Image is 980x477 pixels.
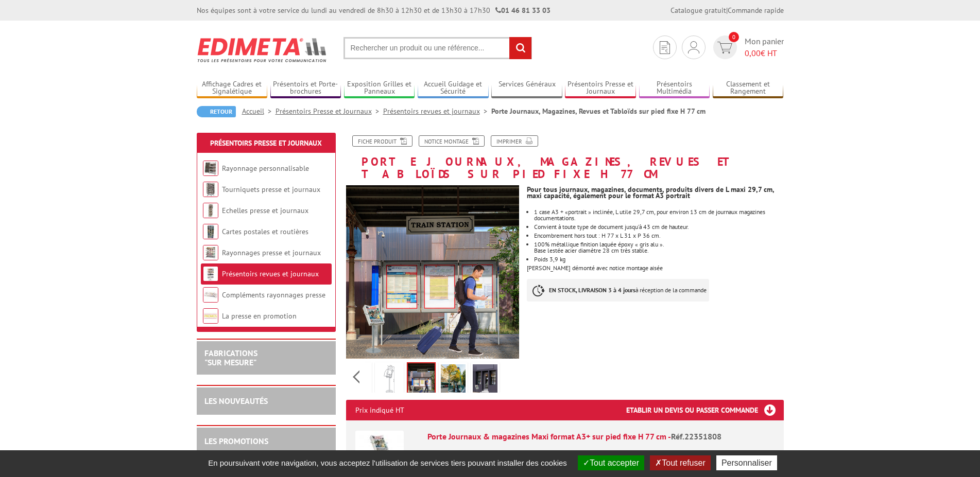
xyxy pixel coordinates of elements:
a: Echelles presse et journaux [222,206,308,215]
h1: Porte Journaux, Magazines, Revues et Tabloïds sur pied fixe H 77 cm [338,135,792,180]
p: à réception de la commande [527,279,709,302]
a: Présentoirs revues et journaux [383,107,491,116]
p: Prix indiqué HT [355,400,404,420]
a: Retour [197,106,236,117]
a: Présentoirs Presse et Journaux [565,80,636,97]
a: Notice Montage [419,135,485,147]
a: Commande rapide [728,6,784,15]
a: Catalogue gratuit [670,6,726,15]
a: Accueil Guidage et Sécurité [418,80,489,97]
img: devis rapide [717,42,732,54]
img: Cartes postales et routières [203,224,218,239]
div: Porte Journaux & magazines Maxi format A3+ sur pied fixe H 77 cm - [427,431,775,443]
li: 100% métallique finition laquée époxy « gris alu ». Base lestée acier diamètre 28 cm très stable. [534,241,783,254]
strong: EN STOCK, LIVRAISON 3 à 4 jours [549,286,635,294]
strong: Pour tous journaux, magazines, documents, produits divers de L maxi 29,7 cm, maxi capacité, égale... [527,185,774,200]
input: rechercher [509,37,531,59]
a: Fiche produit [352,135,412,147]
img: Tourniquets presse et journaux [203,182,218,197]
a: FABRICATIONS"Sur Mesure" [204,348,257,367]
img: Echelles presse et journaux [203,203,218,218]
img: Compléments rayonnages presse [203,287,218,303]
a: Présentoirs et Porte-brochures [270,80,341,97]
a: Présentoirs revues et journaux [222,269,319,278]
img: La presse en promotion [203,308,218,324]
a: Présentoirs Multimédia [639,80,710,97]
span: Previous [351,368,361,385]
a: Rayonnage personnalisable [222,164,309,173]
p: 1 case A3+ portrait inclinée, pour environ 13 cm de journaux, magazines et documentations Largeur... [427,445,775,474]
button: Tout accepter [578,455,644,470]
a: Rayonnages presse et journaux [222,248,321,257]
a: Compléments rayonnages presse [222,290,325,299]
strong: 01 46 81 33 03 [495,6,551,15]
img: porte_journaux_magazines_maxi_format_a3_sur_pied_fixe_22351808_3.jpg [408,363,435,395]
li: Encombrement hors tout : H 77 x L 31 x P 36 cm. [534,233,783,239]
button: Personnaliser (fenêtre modale) [716,455,777,470]
img: porte_journaux_magazines_maxi_format_a3_sur_pied_fixe_22351808_4.jpg [441,364,466,396]
a: La presse en promotion [222,311,297,321]
img: Présentoirs revues et journaux [203,266,218,281]
span: Mon panier [745,36,784,59]
a: Services Généraux [491,80,562,97]
li: 1 case A3 + «portrait » inclinée, L utile 29,7 cm, pour environ 13 cm de journaux magazines docum... [534,209,783,221]
img: Rayonnage personnalisable [203,161,218,176]
img: Edimeta [197,31,328,69]
a: Présentoirs Presse et Journaux [276,107,383,116]
span: 0,00 [745,48,761,58]
img: porte_journaux_magazines_maxi_format_a3_sur_pied_fixe_22351808_5.jpg [473,364,497,396]
a: Tourniquets presse et journaux [222,185,320,194]
img: porte_journaux_magazines_maxi_format_a3_sur_pied_fixe_22351808_3.jpg [346,185,520,359]
img: devis rapide [688,41,699,54]
a: Classement et Rangement [713,80,784,97]
button: Tout refuser [650,455,710,470]
a: Imprimer [491,135,538,147]
img: Rayonnages presse et journaux [203,245,218,260]
span: € HT [745,47,784,59]
li: Convient à toute type de document jusqu’à 43 cm de hauteur. [534,224,783,230]
div: [PERSON_NAME] démonté avec notice montage aisée [527,180,791,312]
h3: Etablir un devis ou passer commande [626,400,784,420]
a: devis rapide 0 Mon panier 0,00€ HT [711,36,784,59]
input: Rechercher un produit ou une référence... [343,37,532,59]
li: Porte Journaux, Magazines, Revues et Tabloïds sur pied fixe H 77 cm [491,106,706,116]
img: devis rapide [660,41,670,54]
div: Nos équipes sont à votre service du lundi au vendredi de 8h30 à 12h30 et de 13h30 à 17h30 [197,5,551,15]
a: LES PROMOTIONS [204,436,268,446]
li: Poids 3,9 kg [534,256,783,262]
img: 22351808_dessin.jpg [377,364,402,396]
div: | [670,5,784,15]
a: Affichage Cadres et Signalétique [197,80,268,97]
a: Cartes postales et routières [222,227,308,236]
span: En poursuivant votre navigation, vous acceptez l'utilisation de services tiers pouvant installer ... [203,458,572,467]
span: 0 [729,32,739,42]
a: Accueil [242,107,276,116]
a: Présentoirs Presse et Journaux [210,138,322,148]
span: Réf.22351808 [671,431,721,441]
a: Exposition Grilles et Panneaux [344,80,415,97]
a: LES NOUVEAUTÉS [204,396,268,406]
